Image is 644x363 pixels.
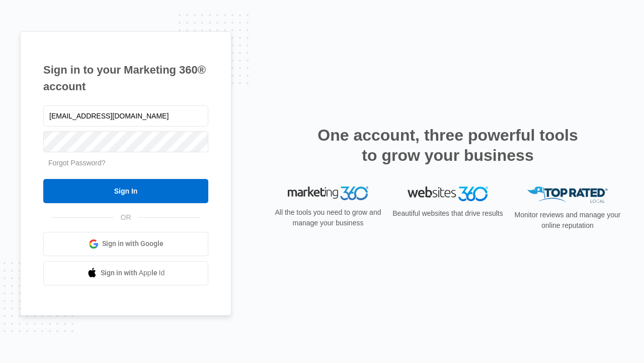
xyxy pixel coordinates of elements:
[527,187,608,203] img: Top Rated Local
[102,238,164,249] span: Sign in with Google
[43,232,208,256] a: Sign in with Google
[48,159,106,167] a: Forgot Password?
[43,179,208,203] input: Sign In
[288,187,368,201] img: Marketing 360
[314,125,581,165] h2: One account, three powerful tools to grow your business
[391,208,504,219] p: Beautiful websites that drive results
[43,62,208,95] h1: Sign in to your Marketing 360® account
[43,261,208,285] a: Sign in with Apple Id
[511,210,624,231] p: Monitor reviews and manage your online reputation
[408,187,488,201] img: Websites 360
[43,105,208,127] input: Email
[101,268,165,278] span: Sign in with Apple Id
[114,212,138,223] span: OR
[272,207,384,228] p: All the tools you need to grow and manage your business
